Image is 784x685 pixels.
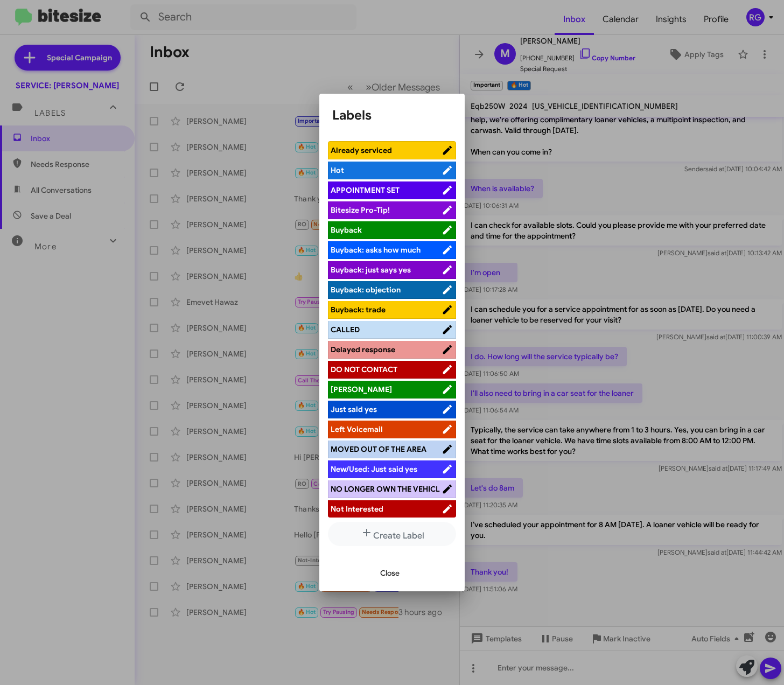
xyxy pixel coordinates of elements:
span: Buyback: asks how much [331,245,421,255]
span: New/Used: Just said yes [331,464,417,474]
span: Already serviced [331,145,392,155]
span: MOVED OUT OF THE AREA [331,444,426,454]
span: Delayed response [331,345,395,354]
button: Create Label [328,522,456,546]
span: Hot [331,165,344,175]
span: NO LONGER OWN THE VEHICL [331,484,440,494]
span: Buyback: trade [331,305,386,314]
span: Bitesize Pro-Tip! [331,205,390,215]
span: DO NOT CONTACT [331,365,397,374]
span: Not Interested [331,504,383,514]
span: Just said yes [331,404,377,414]
span: [PERSON_NAME] [331,385,392,394]
span: Buyback: objection [331,285,401,295]
span: Close [380,563,400,583]
span: Buyback [331,225,362,235]
span: Left Voicemail [331,424,383,434]
span: CALLED [331,325,360,334]
h1: Labels [332,107,452,124]
span: APPOINTMENT SET [331,185,400,195]
button: Close [372,563,408,583]
span: Buyback: just says yes [331,265,411,275]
